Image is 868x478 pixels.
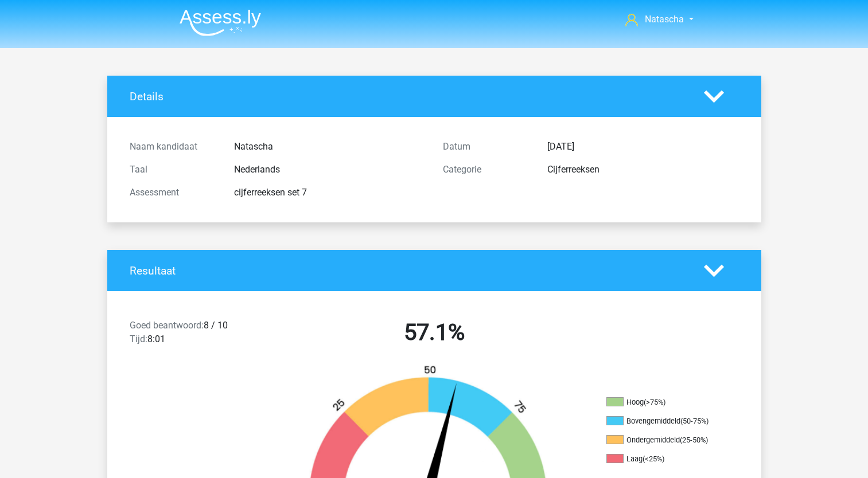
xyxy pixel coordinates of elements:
div: (50-75%) [680,417,709,425]
span: Tijd: [130,334,147,344]
div: Natascha [225,140,434,154]
li: Laag [606,454,721,464]
div: [DATE] [539,140,748,154]
div: Cijferreeksen [539,163,748,177]
div: Datum [434,140,539,154]
a: Natascha [621,13,698,26]
div: Nederlands [225,163,434,177]
h4: Details [130,90,687,103]
div: Assessment [121,186,225,199]
div: Categorie [434,163,539,177]
img: Assessly [180,9,261,36]
div: 8 / 10 8:01 [121,319,278,351]
span: Natascha [645,14,684,25]
li: Hoog [606,397,721,408]
div: Naam kandidaat [121,140,225,154]
div: Taal [121,163,225,177]
span: Goed beantwoord: [130,320,204,331]
li: Bovengemiddeld [606,416,721,426]
div: (25-50%) [680,436,708,444]
div: (<25%) [643,455,664,463]
div: cijferreeksen set 7 [225,186,434,199]
div: (>75%) [644,398,665,406]
h4: Resultaat [130,264,687,277]
li: Ondergemiddeld [606,435,721,445]
h2: 57.1% [286,319,582,346]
